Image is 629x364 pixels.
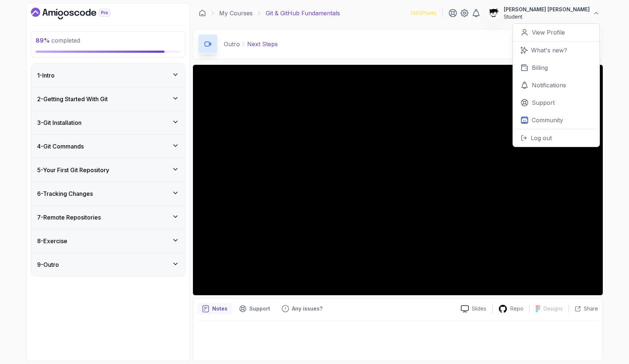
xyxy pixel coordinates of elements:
span: completed [36,37,80,44]
button: 9-Outro [31,253,185,276]
button: notes button [198,303,232,314]
h3: 1 - Intro [37,71,55,80]
p: 1463 Points [411,9,436,17]
a: My Courses [219,9,253,17]
button: 5-Your First Git Repository [31,158,185,182]
p: Outro [224,40,240,48]
a: Repo [492,304,529,313]
button: 8-Exercise [31,229,185,253]
a: View Profile [513,24,600,41]
iframe: 2 - Next Steps [193,65,603,295]
a: Dashboard [199,9,206,17]
p: Notifications [532,81,566,90]
p: Slides [472,305,486,312]
a: Dashboard [31,8,127,19]
button: 6-Tracking Changes [31,182,185,205]
p: Log out [531,134,552,142]
p: Next Steps [247,40,278,48]
h3: 8 - Exercise [37,237,67,245]
p: Any issues? [292,305,323,312]
button: user profile image[PERSON_NAME] [PERSON_NAME]Student [486,6,600,20]
p: [PERSON_NAME] [PERSON_NAME] [504,6,590,13]
p: Notes [212,305,228,312]
h3: 5 - Your First Git Repository [37,166,109,174]
h3: 3 - Git Installation [37,118,82,127]
a: Support [513,94,600,111]
a: Slides [455,305,492,313]
p: Share [584,305,598,312]
p: Support [249,305,270,312]
button: Support button [235,303,274,314]
p: View Profile [532,28,565,37]
button: 1-Intro [31,64,185,87]
button: 2-Getting Started With Git [31,87,185,111]
h3: 7 - Remote Repositories [37,213,101,222]
p: Community [532,116,563,124]
a: Community [513,111,600,129]
p: What's new? [531,46,567,55]
button: Share [569,305,598,312]
button: 3-Git Installation [31,111,185,134]
span: 89 % [36,37,50,44]
p: Designs [543,305,563,312]
p: Student [504,13,590,20]
a: What's new? [513,41,600,59]
a: Notifications [513,76,600,94]
button: 7-Remote Repositories [31,206,185,229]
p: Repo [510,305,523,312]
p: Git & GitHub Fundamentals [266,9,340,17]
button: Feedback button [277,303,327,314]
p: Billing [532,63,548,72]
h3: 6 - Tracking Changes [37,189,93,198]
p: Support [532,98,555,107]
img: user profile image [487,6,501,20]
h3: 4 - Git Commands [37,142,84,151]
button: Log out [513,129,600,147]
button: 4-Git Commands [31,135,185,158]
h3: 2 - Getting Started With Git [37,95,108,103]
a: Billing [513,59,600,76]
h3: 9 - Outro [37,260,59,269]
